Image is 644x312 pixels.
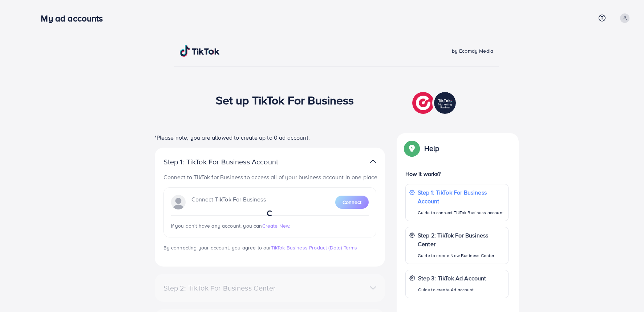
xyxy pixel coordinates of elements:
[405,142,418,155] img: Popup guide
[418,208,505,217] p: Guide to connect TikTok Business account
[418,251,505,260] p: Guide to create New Business Center
[418,188,505,205] p: Step 1: TikTok For Business Account
[163,157,301,166] p: Step 1: TikTok For Business Account
[418,231,505,248] p: Step 2: TikTok For Business Center
[424,144,440,153] p: Help
[405,169,509,178] p: How it works?
[412,90,458,116] img: TikTok partner
[180,45,220,57] img: TikTok
[155,133,385,142] p: *Please note, you are allowed to create up to 0 ad account.
[452,47,493,55] span: by Ecomdy Media
[41,13,109,24] h3: My ad accounts
[418,285,486,294] p: Guide to create Ad account
[418,274,486,283] p: Step 3: TikTok Ad Account
[370,156,376,167] img: TikTok partner
[216,93,354,107] h1: Set up TikTok For Business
